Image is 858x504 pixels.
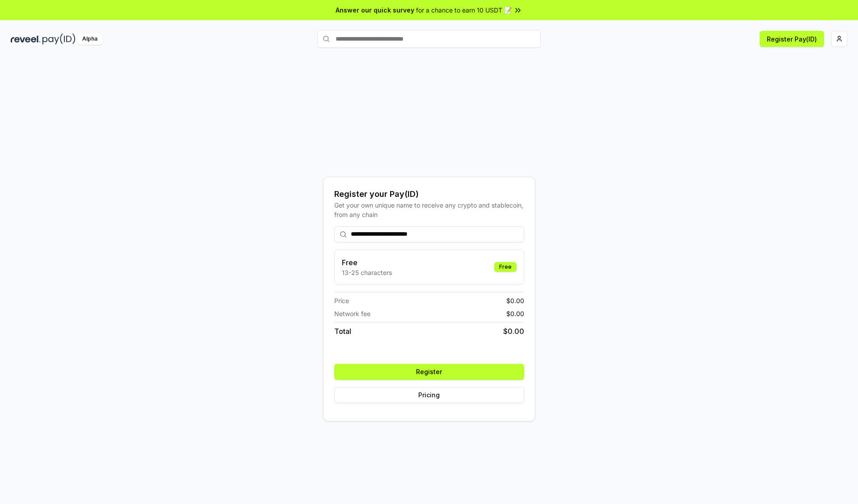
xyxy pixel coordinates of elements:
[334,326,351,337] span: Total
[334,296,349,305] span: Price
[334,387,524,403] button: Pricing
[342,268,392,277] p: 13-25 characters
[334,309,370,318] span: Network fee
[506,309,524,318] span: $ 0.00
[77,33,102,45] div: Alpha
[334,364,524,380] button: Register
[494,262,517,272] div: Free
[334,200,524,219] div: Get your own unique name to receive any crypto and stablecoin, from any chain
[42,33,76,45] img: pay_id
[11,33,41,45] img: reveel_dark
[342,257,392,268] h3: Free
[503,326,524,337] span: $ 0.00
[506,296,524,305] span: $ 0.00
[334,188,524,200] div: Register your Pay(ID)
[416,5,512,15] span: for a chance to earn 10 USDT 📝
[336,5,414,15] span: Answer our quick survey
[760,31,824,47] button: Register Pay(ID)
